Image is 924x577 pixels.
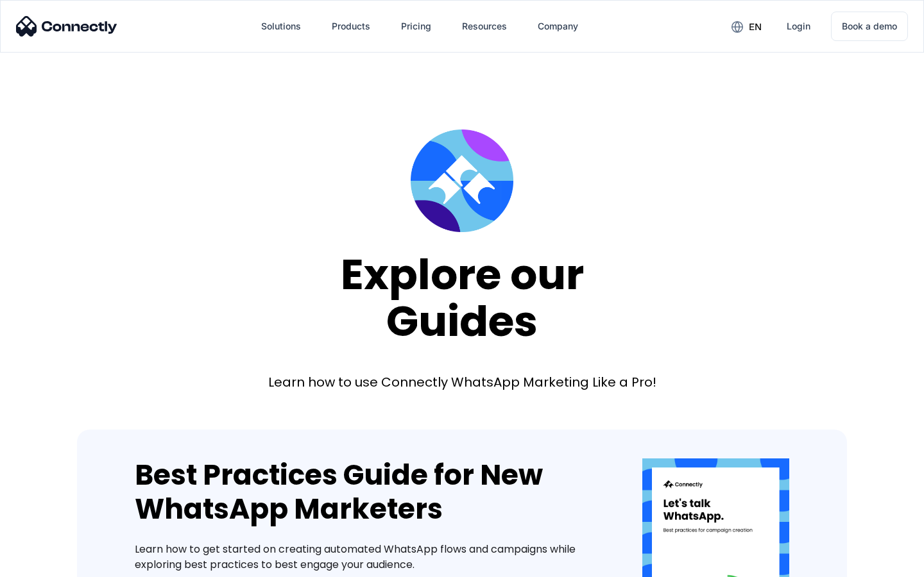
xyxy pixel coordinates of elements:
[749,18,762,36] div: en
[268,373,656,391] div: Learn how to use Connectly WhatsApp Marketing Like a Pro!
[391,11,441,42] a: Pricing
[13,555,77,573] aside: Language selected: English
[787,17,810,35] div: Login
[341,251,584,344] div: Explore our Guides
[401,17,431,35] div: Pricing
[135,458,604,526] div: Best Practices Guide for New WhatsApp Marketers
[261,17,301,35] div: Solutions
[776,11,821,42] a: Login
[538,17,578,35] div: Company
[332,17,370,35] div: Products
[26,555,77,573] ul: Language list
[831,12,908,41] a: Book a demo
[462,17,507,35] div: Resources
[16,16,117,37] img: Connectly Logo
[135,542,604,573] div: Learn how to get started on creating automated WhatsApp flows and campaigns while exploring best ...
